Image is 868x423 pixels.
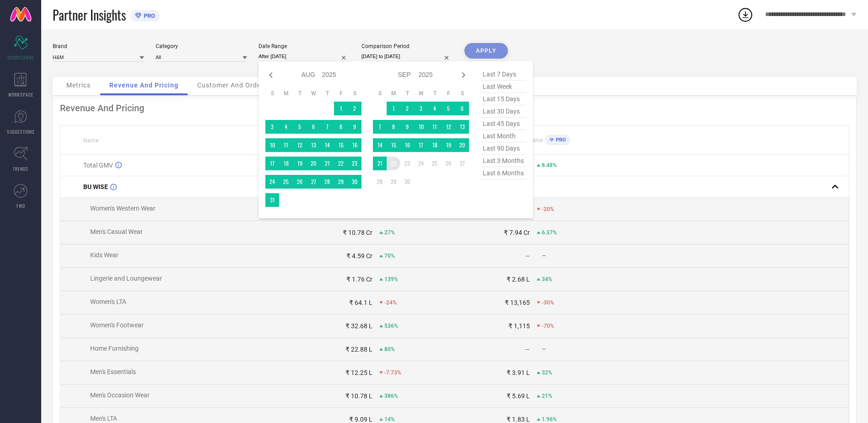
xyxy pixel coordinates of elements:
[480,105,526,118] span: last 30 days
[442,138,455,152] td: Fri Sep 19 2025
[83,137,98,144] span: Name
[320,120,334,134] td: Thu Aug 07 2025
[334,157,348,170] td: Fri Aug 22 2025
[345,392,372,400] div: ₹ 10.78 L
[542,369,552,376] span: 32%
[60,103,849,114] div: Revenue And Pricing
[348,175,361,189] td: Sat Aug 30 2025
[334,102,348,115] td: Fri Aug 01 2025
[400,120,414,134] td: Tue Sep 09 2025
[293,120,307,134] td: Tue Aug 05 2025
[384,323,398,329] span: 536%
[90,391,150,399] span: Men's Occasion Wear
[384,416,395,423] span: 14%
[90,368,136,375] span: Men's Essentials
[16,202,25,209] span: FWD
[384,299,397,306] span: -24%
[525,252,530,260] div: —
[480,167,526,179] span: last 6 months
[7,128,35,135] span: SUGGESTIONS
[279,120,293,134] td: Mon Aug 04 2025
[343,229,372,236] div: ₹ 10.78 Cr
[480,142,526,155] span: last 90 days
[8,91,33,98] span: WORKSPACE
[442,157,455,170] td: Fri Sep 26 2025
[334,138,348,152] td: Fri Aug 15 2025
[480,155,526,167] span: last 3 months
[384,253,395,259] span: 70%
[90,275,162,282] span: Lingerie and Loungewear
[414,120,428,134] td: Wed Sep 10 2025
[265,90,279,97] th: Sunday
[348,120,361,134] td: Sat Aug 09 2025
[373,138,387,152] td: Sun Sep 14 2025
[414,138,428,152] td: Wed Sep 17 2025
[279,157,293,170] td: Mon Aug 18 2025
[320,175,334,189] td: Thu Aug 28 2025
[334,90,348,97] th: Friday
[109,81,178,89] span: Revenue And Pricing
[384,276,398,282] span: 139%
[480,81,526,93] span: last week
[428,90,442,97] th: Thursday
[373,175,387,189] td: Sun Sep 28 2025
[480,118,526,130] span: last 45 days
[345,369,372,376] div: ₹ 12.25 L
[265,193,279,207] td: Sun Aug 31 2025
[542,253,546,259] span: —
[400,90,414,97] th: Tuesday
[334,175,348,189] td: Fri Aug 29 2025
[348,157,361,170] td: Sat Aug 23 2025
[737,6,754,23] div: Open download list
[414,157,428,170] td: Wed Sep 24 2025
[361,52,453,61] input: Select comparison period
[542,276,552,282] span: 34%
[348,102,361,115] td: Sat Aug 02 2025
[442,90,455,97] th: Friday
[83,183,108,190] span: BU WISE
[349,416,372,423] div: ₹ 9.09 L
[373,90,387,97] th: Sunday
[259,52,350,61] input: Select date range
[265,120,279,134] td: Sun Aug 03 2025
[455,90,469,97] th: Saturday
[414,102,428,115] td: Wed Sep 03 2025
[90,321,144,329] span: Women's Footwear
[428,157,442,170] td: Thu Sep 25 2025
[455,120,469,134] td: Sat Sep 13 2025
[334,120,348,134] td: Fri Aug 08 2025
[348,138,361,152] td: Sat Aug 16 2025
[507,369,530,376] div: ₹ 3.91 L
[504,229,530,236] div: ₹ 7.94 Cr
[400,138,414,152] td: Tue Sep 16 2025
[455,157,469,170] td: Sat Sep 27 2025
[320,138,334,152] td: Thu Aug 14 2025
[265,70,276,81] div: Previous month
[400,157,414,170] td: Tue Sep 23 2025
[542,323,554,329] span: -70%
[141,12,155,19] span: PRO
[66,81,91,89] span: Metrics
[307,138,320,152] td: Wed Aug 13 2025
[507,276,530,283] div: ₹ 2.68 L
[90,415,117,422] span: Men's LTA
[373,157,387,170] td: Sun Sep 21 2025
[442,120,455,134] td: Fri Sep 12 2025
[455,138,469,152] td: Sat Sep 20 2025
[384,393,398,399] span: 386%
[307,120,320,134] td: Wed Aug 06 2025
[90,298,126,305] span: Women's LTA
[507,392,530,400] div: ₹ 5.69 L
[346,252,372,260] div: ₹ 4.59 Cr
[387,138,400,152] td: Mon Sep 15 2025
[349,299,372,306] div: ₹ 64.1 L
[346,276,372,283] div: ₹ 1.76 Cr
[361,43,453,49] div: Comparison Period
[259,43,350,49] div: Date Range
[505,299,530,306] div: ₹ 13,165
[293,90,307,97] th: Tuesday
[279,90,293,97] th: Monday
[387,157,400,170] td: Mon Sep 22 2025
[307,90,320,97] th: Wednesday
[197,81,267,89] span: Customer And Orders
